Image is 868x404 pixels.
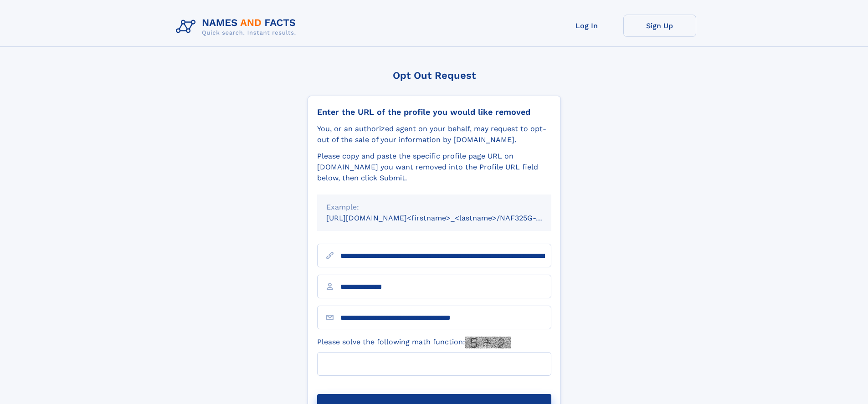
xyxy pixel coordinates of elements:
[172,15,303,39] img: Logo Names and Facts
[550,15,623,37] a: Log In
[326,202,542,213] div: Example:
[308,70,561,81] div: Opt Out Request
[317,151,551,184] div: Please copy and paste the specific profile page URL on [DOMAIN_NAME] you want removed into the Pr...
[317,123,551,145] div: You, or an authorized agent on your behalf, may request to opt-out of the sale of your informatio...
[326,214,569,222] small: [URL][DOMAIN_NAME]<firstname>_<lastname>/NAF325G-xxxxxxxx
[317,107,551,117] div: Enter the URL of the profile you would like removed
[317,337,511,348] label: Please solve the following math function:
[623,15,696,37] a: Sign Up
